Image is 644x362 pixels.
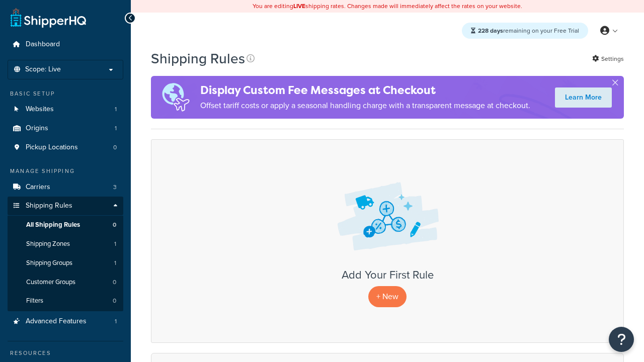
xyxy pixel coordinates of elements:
div: Manage Shipping [8,167,123,175]
span: 0 [113,297,116,305]
img: duties-banner-06bc72dcb5fe05cb3f9472aba00be2ae8eb53ab6f0d8bb03d382ba314ac3c341.png [151,76,200,119]
span: Shipping Groups [26,259,72,267]
a: Filters 0 [8,292,123,310]
a: ShipperHQ Home [11,8,86,28]
span: 3 [113,183,117,192]
a: Shipping Zones 1 [8,235,123,253]
a: Shipping Groups 1 [8,254,123,273]
a: Carriers 3 [8,178,123,197]
span: 1 [115,105,117,114]
p: Offset tariff costs or apply a seasonal handling charge with a transparent message at checkout. [200,99,530,113]
h4: Display Custom Fee Messages at Checkout [200,82,530,99]
a: Learn More [555,87,612,108]
button: Open Resource Center [609,327,634,352]
li: Advanced Features [8,312,123,331]
a: Websites 1 [8,100,123,119]
span: Scope: Live [25,65,61,74]
span: 0 [113,278,116,287]
span: 1 [114,259,116,267]
span: 1 [115,124,117,133]
a: Dashboard [8,35,123,54]
a: Pickup Locations 0 [8,138,123,157]
span: Filters [26,297,43,305]
b: LIVE [293,2,305,11]
strong: 228 days [478,26,503,35]
p: + New [368,286,407,307]
a: All Shipping Rules 0 [8,216,123,234]
li: Pickup Locations [8,138,123,157]
span: Websites [26,105,54,114]
li: Carriers [8,178,123,197]
li: Customer Groups [8,273,123,292]
li: Websites [8,100,123,119]
div: Resources [8,349,123,357]
span: 0 [113,143,117,152]
span: 1 [115,317,117,326]
li: Shipping Rules [8,197,123,311]
h1: Shipping Rules [151,49,245,68]
a: Shipping Rules [8,197,123,215]
span: Customer Groups [26,278,75,287]
span: All Shipping Rules [26,221,80,229]
span: Pickup Locations [26,143,78,152]
span: Shipping Rules [26,202,72,210]
span: Origins [26,124,48,133]
a: Customer Groups 0 [8,273,123,292]
h3: Add Your First Rule [162,269,613,281]
li: Shipping Zones [8,235,123,253]
a: Origins 1 [8,119,123,138]
span: Dashboard [26,40,60,49]
a: Settings [592,52,624,66]
div: remaining on your Free Trial [462,23,588,39]
span: 0 [113,221,116,229]
span: Advanced Features [26,317,87,326]
div: Basic Setup [8,89,123,98]
li: Shipping Groups [8,254,123,273]
span: Carriers [26,183,50,192]
span: Shipping Zones [26,240,70,248]
span: 1 [114,240,116,248]
li: Filters [8,292,123,310]
li: Origins [8,119,123,138]
li: All Shipping Rules [8,216,123,234]
a: Advanced Features 1 [8,312,123,331]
